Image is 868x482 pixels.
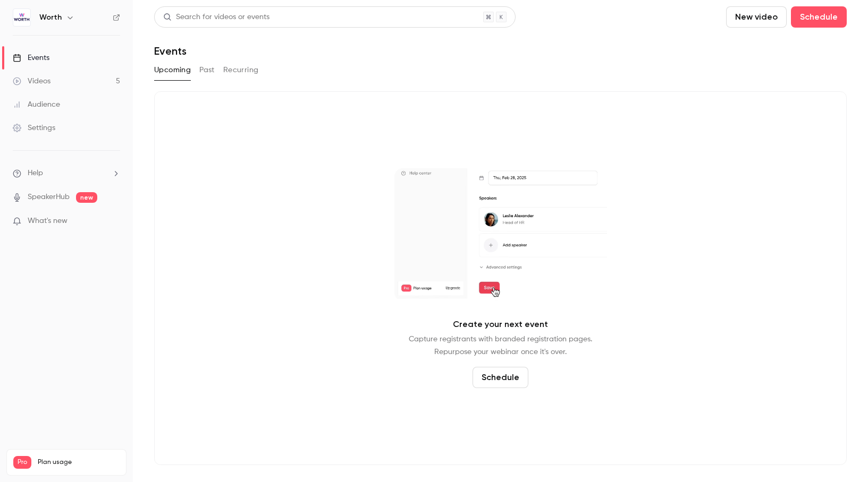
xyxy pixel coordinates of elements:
[13,456,31,469] span: Pro
[39,12,62,23] h6: Worth
[28,192,70,203] a: SpeakerHub
[453,318,548,331] p: Create your next event
[13,99,60,110] div: Audience
[13,168,120,179] li: help-dropdown-opener
[223,62,259,79] button: Recurring
[163,12,269,23] div: Search for videos or events
[154,45,187,57] h1: Events
[76,192,97,203] span: new
[28,168,43,179] span: Help
[726,6,787,28] button: New video
[791,6,847,28] button: Schedule
[13,9,30,26] img: Worth
[473,367,528,388] button: Schedule
[13,123,55,133] div: Settings
[199,62,215,79] button: Past
[409,333,592,358] p: Capture registrants with branded registration pages. Repurpose your webinar once it's over.
[13,76,50,87] div: Videos
[38,458,120,467] span: Plan usage
[13,53,49,63] div: Events
[28,216,68,227] span: What's new
[154,62,191,79] button: Upcoming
